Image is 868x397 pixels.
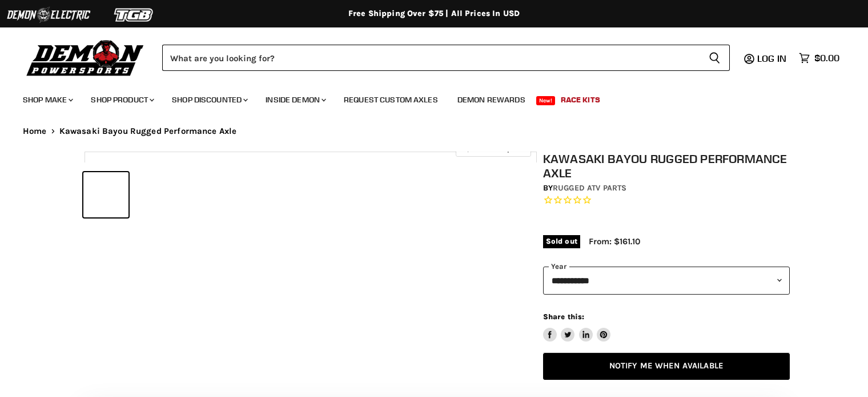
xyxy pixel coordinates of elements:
[793,50,845,66] a: $0.00
[82,88,161,112] a: Shop Product
[543,312,611,342] aside: Share this:
[814,53,839,63] span: $0.00
[162,45,730,71] form: Product
[6,4,91,26] img: Demon Electric Logo 2
[335,88,447,112] a: Request Custom Axles
[83,172,128,217] button: Kawasaki Bayou Rugged Performance Axle thumbnail
[23,126,47,136] a: Home
[752,53,793,63] a: Log in
[553,183,626,193] a: Rugged ATV Parts
[543,152,790,180] h1: Kawasaki Bayou Rugged Performance Axle
[449,88,534,112] a: Demon Rewards
[543,182,790,194] div: by
[543,235,580,248] span: Sold out
[543,194,790,207] span: Rated 0.0 out of 5 stars 0 reviews
[536,96,556,105] span: New!
[757,53,786,64] span: Log in
[700,45,730,71] button: Search
[257,88,333,112] a: Inside Demon
[14,84,837,112] ul: Main menu
[163,88,255,112] a: Shop Discounted
[552,88,609,112] a: Race Kits
[461,144,525,153] span: Click to expand
[543,353,790,380] a: Notify Me When Available
[59,126,237,136] span: Kawasaki Bayou Rugged Performance Axle
[91,4,177,26] img: TGB Logo 2
[23,37,148,78] img: Demon Powersports
[543,312,584,321] span: Share this:
[543,267,790,295] select: year
[589,236,640,247] span: From: $161.10
[162,45,700,71] input: Search
[14,88,80,112] a: Shop Make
